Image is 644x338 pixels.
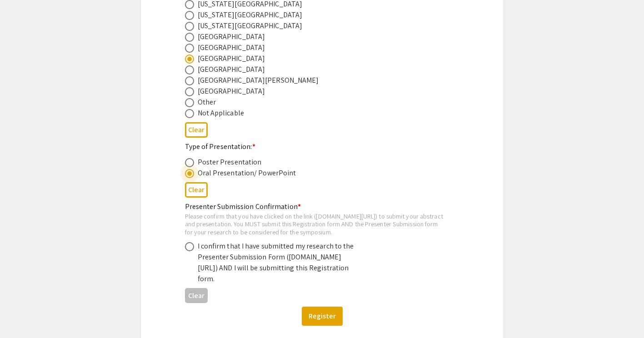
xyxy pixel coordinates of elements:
[198,97,216,108] div: Other
[198,53,265,64] div: [GEOGRAPHIC_DATA]
[198,168,296,179] div: Oral Presentation/ PowerPoint
[198,10,303,20] div: [US_STATE][GEOGRAPHIC_DATA]
[198,157,262,168] div: Poster Presentation
[198,108,244,119] div: Not Applicable
[185,122,208,137] button: Clear
[185,142,255,151] mat-label: Type of Presentation:
[198,31,265,42] div: [GEOGRAPHIC_DATA]
[198,64,265,75] div: [GEOGRAPHIC_DATA]
[198,42,265,53] div: [GEOGRAPHIC_DATA]
[198,20,303,31] div: [US_STATE][GEOGRAPHIC_DATA]
[198,86,265,97] div: [GEOGRAPHIC_DATA]
[185,182,208,197] button: Clear
[185,212,445,236] div: Please confirm that you have clicked on the link ([DOMAIN_NAME][URL]) to submit your abstract and...
[302,307,343,326] button: Register
[198,75,319,86] div: [GEOGRAPHIC_DATA][PERSON_NAME]
[7,297,39,331] iframe: Chat
[185,202,301,211] mat-label: Presenter Submission Confirmation
[185,288,208,303] button: Clear
[198,241,357,284] div: I confirm that I have submitted my research to the Presenter Submission Form ([DOMAIN_NAME][URL])...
